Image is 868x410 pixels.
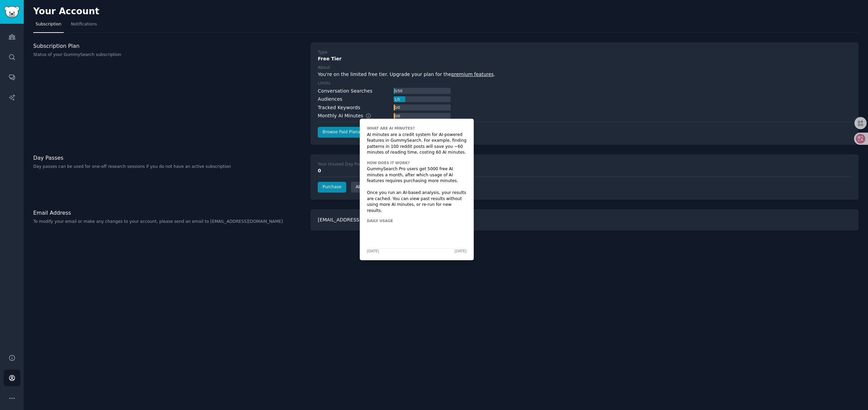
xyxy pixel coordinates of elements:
h2: Your Account [33,6,99,17]
div: 0 / 0 [394,113,400,119]
div: Tracked Keywords [318,104,360,111]
a: Notifications [68,19,99,33]
div: [DATE] [367,249,379,253]
h3: Subscription Plan [33,42,303,50]
a: Browse Paid Plans [318,127,364,138]
div: 0 / 0 [394,104,400,111]
h3: Email Address [33,209,303,216]
div: 0 [318,167,851,174]
div: GummySearch Pro users get 5000 free AI minutes a month, after which usage of AI features requires... [367,166,467,214]
div: What are AI Minutes? [367,126,415,131]
div: Type [318,50,327,56]
a: About [351,182,373,193]
div: 0 / 50 [394,88,403,94]
span: Notifications [71,21,97,27]
div: Free Tier [318,55,851,62]
div: [EMAIL_ADDRESS][DOMAIN_NAME] [311,209,859,231]
div: Your Unused Day Passes [318,161,368,168]
div: You're on the limited free tier. Upgrade your plan for the . [318,71,851,78]
p: Day passes can be used for one-off research sessions if you do not have an active subscription [33,164,303,170]
div: How does it work? [367,160,410,165]
div: AI minutes are a credit system for AI-powered features in GummySearch. For example, finding patte... [367,132,467,156]
p: To modify your email or make any changes to your account, please send an email to [EMAIL_ADDRESS]... [33,219,303,225]
a: Subscription [33,19,64,33]
div: Daily usage [367,218,393,223]
div: Conversation Searches [318,87,372,95]
div: [DATE] [455,249,467,253]
div: About [318,65,330,71]
div: 1 / 5 [394,96,400,102]
img: GummySearch logo [4,6,20,18]
a: Purchase [318,182,346,193]
span: Subscription [36,21,61,27]
div: Audiences [318,96,342,103]
h3: Day Passes [33,154,303,161]
a: premium features [451,72,494,77]
div: Limits [318,80,330,86]
div: Monthly AI Minutes [318,112,378,119]
p: Status of your GummySearch subscription [33,52,303,58]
